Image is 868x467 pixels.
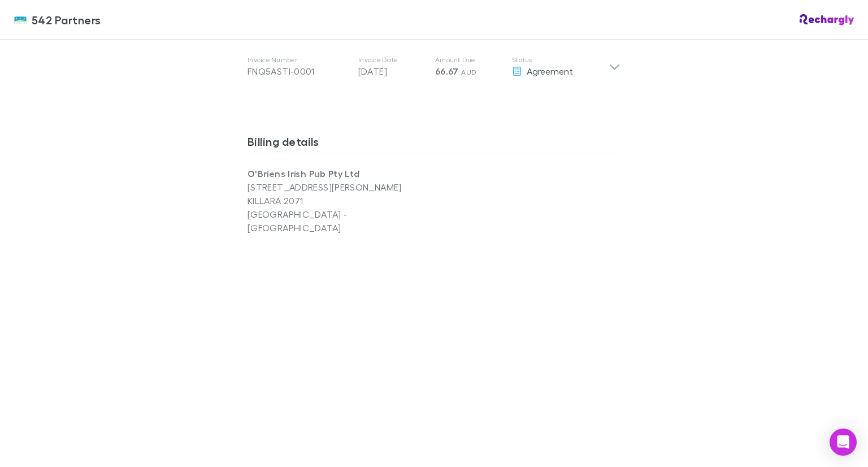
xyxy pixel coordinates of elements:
h3: Billing details [248,135,620,153]
span: 542 Partners [32,11,101,28]
div: FNQ5ASTI-0001 [248,64,349,78]
img: Rechargly Logo [800,14,854,25]
p: [GEOGRAPHIC_DATA] - [GEOGRAPHIC_DATA] [248,207,434,235]
img: 542 Partners's Logo [14,13,27,27]
span: AUD [461,68,476,76]
p: [STREET_ADDRESS][PERSON_NAME] [248,180,434,194]
p: Invoice Date [358,55,426,64]
div: Invoice NumberFNQ5ASTI-0001Invoice Date[DATE]Amount Due66.67 AUDStatusAgreement [238,44,630,89]
span: 66.67 [435,66,459,77]
p: [DATE] [358,64,426,78]
p: KILLARA 2071 [248,194,434,207]
p: Status [512,55,609,64]
span: Agreement [527,66,573,76]
p: Invoice Number [248,55,349,64]
div: Open Intercom Messenger [830,429,857,456]
p: Amount Due [435,55,503,64]
p: O'Briens Irish Pub Pty Ltd [248,167,434,180]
